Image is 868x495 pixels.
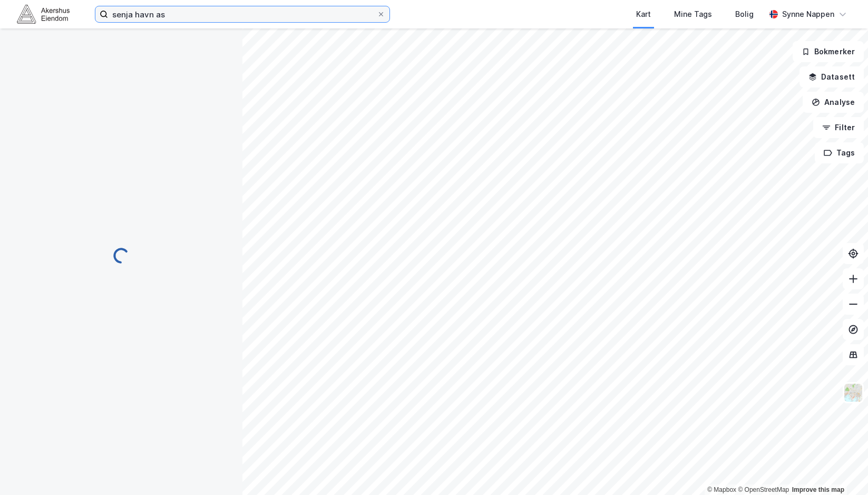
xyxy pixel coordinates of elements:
a: Improve this map [792,486,844,493]
a: Mapbox [707,486,736,493]
img: akershus-eiendom-logo.9091f326c980b4bce74ccdd9f866810c.svg [17,5,70,23]
img: Z [843,383,863,403]
div: Kontrollprogram for chat [815,444,868,495]
button: Datasett [799,66,864,88]
div: Kart [636,8,651,21]
iframe: Chat Widget [815,444,868,495]
input: Søk på adresse, matrikkel, gårdeiere, leietakere eller personer [108,6,377,22]
div: Synne Nappen [782,8,834,21]
button: Filter [813,117,864,138]
button: Bokmerker [793,41,864,62]
button: Tags [815,142,864,163]
button: Analyse [803,92,864,113]
a: OpenStreetMap [738,486,789,493]
div: Bolig [735,8,754,21]
div: Mine Tags [674,8,712,21]
img: spinner.a6d8c91a73a9ac5275cf975e30b51cfb.svg [113,247,130,264]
